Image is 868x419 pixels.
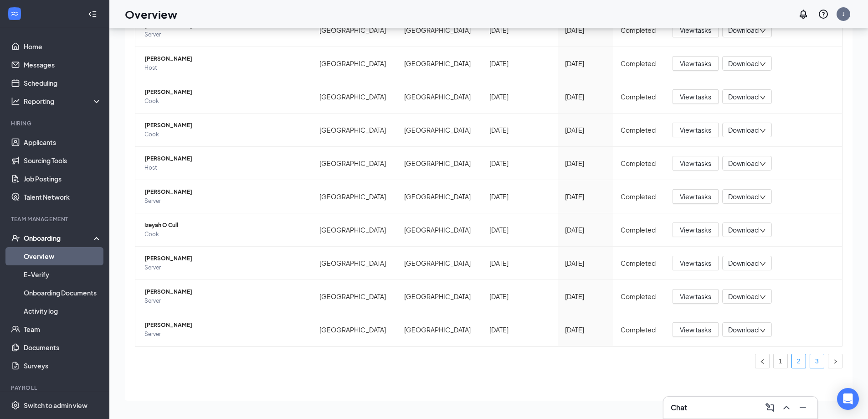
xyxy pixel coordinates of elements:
[24,247,102,265] a: Overview
[818,9,829,20] svg: QuestionInfo
[760,94,766,101] span: down
[680,25,711,35] span: View tasks
[312,313,397,346] td: [GEOGRAPHIC_DATA]
[144,30,305,39] span: Server
[680,158,711,168] span: View tasks
[621,225,658,235] div: Completed
[24,188,102,206] a: Talent Network
[24,133,102,151] a: Applicants
[144,88,305,97] span: [PERSON_NAME]
[397,213,482,247] td: [GEOGRAPHIC_DATA]
[673,289,719,304] button: View tasks
[673,222,719,237] button: View tasks
[489,58,551,68] div: [DATE]
[144,121,305,130] span: [PERSON_NAME]
[621,125,658,135] div: Completed
[671,403,687,413] h3: Chat
[773,354,788,368] li: 1
[489,191,551,202] div: [DATE]
[673,23,719,37] button: View tasks
[673,123,719,137] button: View tasks
[792,354,806,368] a: 2
[10,9,19,18] svg: WorkstreamLogo
[144,154,305,163] span: [PERSON_NAME]
[24,56,102,74] a: Messages
[680,291,711,301] span: View tasks
[728,325,759,335] span: Download
[781,402,792,413] svg: ChevronUp
[680,225,711,235] span: View tasks
[144,221,305,230] span: Izeyah O Cull
[312,14,397,47] td: [GEOGRAPHIC_DATA]
[11,215,100,223] div: Team Management
[673,156,719,171] button: View tasks
[24,233,94,243] div: Onboarding
[144,230,305,239] span: Cook
[312,213,397,247] td: [GEOGRAPHIC_DATA]
[24,302,102,320] a: Activity log
[565,325,606,335] div: [DATE]
[765,402,776,413] svg: ComposeMessage
[24,284,102,302] a: Onboarding Documents
[621,325,658,335] div: Completed
[489,125,551,135] div: [DATE]
[24,320,102,338] a: Team
[760,261,766,267] span: down
[88,10,97,19] svg: Collapse
[760,194,766,201] span: down
[810,354,824,368] a: 3
[24,151,102,170] a: Sourcing Tools
[397,313,482,346] td: [GEOGRAPHIC_DATA]
[680,58,711,68] span: View tasks
[144,263,305,272] span: Server
[489,325,551,335] div: [DATE]
[24,37,102,56] a: Home
[565,92,606,102] div: [DATE]
[397,247,482,280] td: [GEOGRAPHIC_DATA]
[680,125,711,135] span: View tasks
[144,130,305,139] span: Cook
[144,330,305,339] span: Server
[489,225,551,235] div: [DATE]
[728,159,759,168] span: Download
[621,25,658,35] div: Completed
[680,325,711,335] span: View tasks
[565,258,606,268] div: [DATE]
[621,191,658,202] div: Completed
[144,321,305,330] span: [PERSON_NAME]
[796,400,810,415] button: Minimize
[760,28,766,34] span: down
[760,327,766,334] span: down
[680,92,711,102] span: View tasks
[760,359,765,364] span: left
[144,296,305,305] span: Server
[673,189,719,204] button: View tasks
[680,258,711,268] span: View tasks
[621,92,658,102] div: Completed
[779,400,794,415] button: ChevronUp
[312,80,397,114] td: [GEOGRAPHIC_DATA]
[798,9,809,20] svg: Notifications
[144,187,305,197] span: [PERSON_NAME]
[760,61,766,67] span: down
[728,259,759,268] span: Download
[489,258,551,268] div: [DATE]
[673,256,719,270] button: View tasks
[673,89,719,104] button: View tasks
[728,59,759,68] span: Download
[760,161,766,167] span: down
[728,292,759,301] span: Download
[810,354,824,368] li: 3
[312,280,397,313] td: [GEOGRAPHIC_DATA]
[565,25,606,35] div: [DATE]
[565,291,606,301] div: [DATE]
[728,225,759,235] span: Download
[760,228,766,234] span: down
[397,147,482,180] td: [GEOGRAPHIC_DATA]
[565,125,606,135] div: [DATE]
[621,58,658,68] div: Completed
[144,63,305,72] span: Host
[760,294,766,300] span: down
[565,191,606,202] div: [DATE]
[397,47,482,80] td: [GEOGRAPHIC_DATA]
